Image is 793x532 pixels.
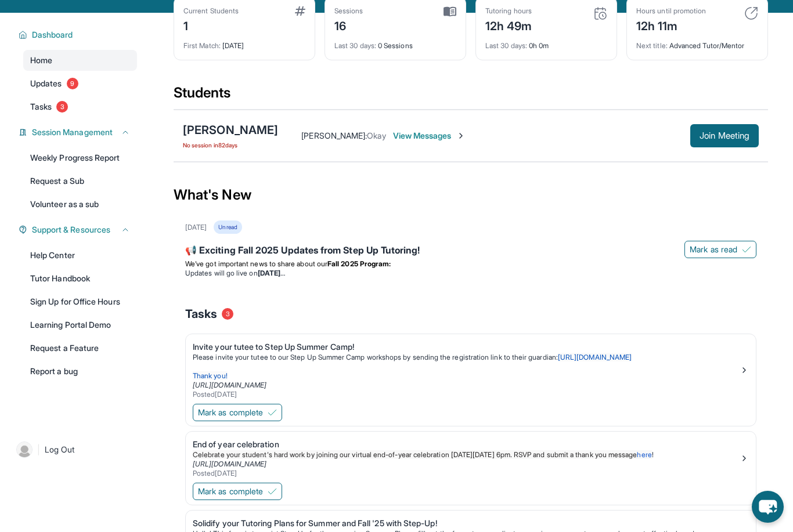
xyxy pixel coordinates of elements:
[67,78,78,89] span: 9
[193,469,740,478] div: Posted [DATE]
[183,16,239,34] div: 1
[393,130,466,142] span: View Messages
[193,483,282,500] button: Mark as complete
[30,55,52,66] span: Home
[193,371,228,380] span: Thank you!
[258,269,285,277] strong: [DATE]
[23,96,137,117] a: Tasks3
[174,169,768,220] div: What's New
[222,308,233,320] span: 3
[334,34,456,50] div: 0 Sessions
[23,50,137,71] a: Home
[193,450,637,459] span: Celebrate your student's hard work by joining our virtual end-of-year celebration [DATE][DATE] 6p...
[485,16,532,34] div: 12h 49m
[32,224,110,236] span: Support & Resources
[23,245,137,266] a: Help Center
[700,132,749,139] span: Join Meeting
[636,34,758,50] div: Advanced Tutor/Mentor
[334,41,376,50] span: Last 30 days :
[193,404,282,421] button: Mark as complete
[186,432,756,480] a: End of year celebrationCelebrate your student's hard work by joining our virtual end-of-year cele...
[30,78,62,89] span: Updates
[684,241,756,258] button: Mark as read
[198,407,263,418] span: Mark as complete
[23,73,137,94] a: Updates9
[485,6,532,16] div: Tutoring hours
[193,439,740,450] div: End of year celebration
[23,314,137,335] a: Learning Portal Demo
[174,84,768,109] div: Students
[27,29,130,41] button: Dashboard
[185,259,327,268] span: We’ve got important news to share about our
[32,29,73,41] span: Dashboard
[193,341,740,353] div: Invite your tutee to Step Up Summer Camp!
[45,444,75,455] span: Log Out
[268,487,277,496] img: Mark as complete
[23,338,137,359] a: Request a Feature
[193,450,740,459] p: !
[637,450,651,459] a: here
[485,34,607,50] div: 0h 0m
[23,361,137,382] a: Report a bug
[23,194,137,215] a: Volunteer as a sub
[690,124,759,147] button: Join Meeting
[23,268,137,289] a: Tutor Handbook
[485,41,527,50] span: Last 30 days :
[636,6,706,16] div: Hours until promotion
[32,126,113,138] span: Session Management
[183,34,305,50] div: [DATE]
[334,6,363,16] div: Sessions
[185,306,217,322] span: Tasks
[183,122,278,138] div: [PERSON_NAME]
[193,353,740,362] p: Please invite your tutee to our Step Up Summer Camp workshops by sending the registration link to...
[183,140,278,150] span: No session in 82 days
[27,224,130,236] button: Support & Resources
[301,131,367,140] span: [PERSON_NAME] :
[636,41,668,50] span: Next title :
[214,220,241,234] div: Unread
[456,131,466,140] img: Chevron-Right
[37,443,40,457] span: |
[23,291,137,312] a: Sign Up for Office Hours
[183,41,221,50] span: First Match :
[268,408,277,417] img: Mark as complete
[690,244,737,255] span: Mark as read
[193,381,266,389] a: [URL][DOMAIN_NAME]
[23,171,137,191] a: Request a Sub
[186,334,756,401] a: Invite your tutee to Step Up Summer Camp!Please invite your tutee to our Step Up Summer Camp work...
[193,517,740,529] div: Solidify your Tutoring Plans for Summer and Fall '25 with Step-Up!
[185,243,756,259] div: 📢 Exciting Fall 2025 Updates from Step Up Tutoring!
[23,147,137,168] a: Weekly Progress Report
[30,101,52,113] span: Tasks
[295,6,305,16] img: card
[752,491,784,523] button: chat-button
[16,441,33,458] img: user-img
[193,390,740,399] div: Posted [DATE]
[367,131,385,140] span: Okay
[198,486,263,497] span: Mark as complete
[12,437,137,462] a: |Log Out
[444,6,456,17] img: card
[593,6,607,20] img: card
[185,269,756,278] li: Updates will go live on
[636,16,706,34] div: 12h 11m
[334,16,363,34] div: 16
[183,6,239,16] div: Current Students
[558,353,632,361] a: [URL][DOMAIN_NAME]
[744,6,758,20] img: card
[742,245,751,254] img: Mark as read
[193,459,266,468] a: [URL][DOMAIN_NAME]
[56,101,68,113] span: 3
[327,259,391,268] strong: Fall 2025 Program:
[27,126,130,138] button: Session Management
[185,223,207,232] div: [DATE]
